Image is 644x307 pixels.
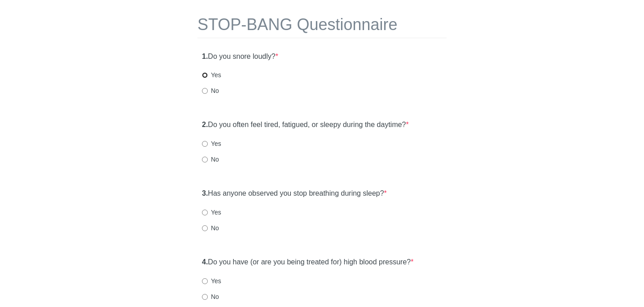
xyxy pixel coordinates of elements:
[202,120,409,130] label: Do you often feel tired, fatigued, or sleepy during the daytime?
[202,189,208,197] strong: 3.
[202,157,208,162] input: No
[202,189,387,199] label: Has anyone observed you stop breathing during sleep?
[202,294,208,300] input: No
[202,72,208,78] input: Yes
[202,141,208,147] input: Yes
[202,208,221,217] label: Yes
[202,210,208,215] input: Yes
[202,155,219,164] label: No
[202,70,221,79] label: Yes
[202,86,219,95] label: No
[202,225,208,231] input: No
[202,121,208,128] strong: 2.
[202,292,219,301] label: No
[202,52,278,62] label: Do you snore loudly?
[202,276,221,285] label: Yes
[197,16,447,38] h1: STOP-BANG Questionnaire
[202,257,413,268] label: Do you have (or are you being treated for) high blood pressure?
[202,224,219,232] label: No
[202,88,208,94] input: No
[202,258,208,266] strong: 4.
[202,139,221,148] label: Yes
[202,53,208,60] strong: 1.
[202,278,208,284] input: Yes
